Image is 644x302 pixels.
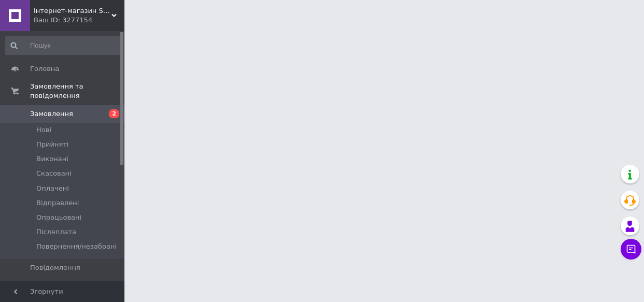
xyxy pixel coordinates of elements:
span: Виконані [36,154,68,164]
span: Замовлення [30,109,73,119]
span: 2 [109,109,119,118]
span: Головна [30,64,59,74]
span: Повідомлення [30,263,80,272]
button: Чат з покупцем [621,239,641,260]
span: Опрацьовані [36,213,81,222]
span: Повернення/незабрані [36,242,117,251]
span: Прийняті [36,140,68,149]
span: Замовлення та повідомлення [30,82,124,100]
input: Пошук [5,36,122,55]
div: Ваш ID: 3277154 [34,16,124,25]
span: Відправлені [36,198,79,208]
span: Інтернет-магазин Setmix [34,6,111,16]
span: Післяплата [36,227,76,237]
span: Нові [36,125,51,135]
span: Оплачені [36,184,69,193]
span: Скасовані [36,169,72,178]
